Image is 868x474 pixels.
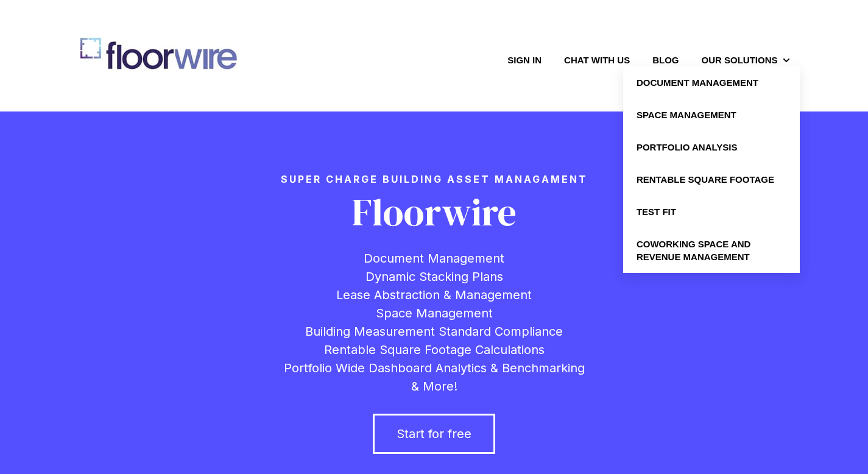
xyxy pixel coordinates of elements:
span: Lease Abstraction & Management [336,288,532,302]
nav: Desktop navigation [312,53,800,66]
span: Portfolio Wide Dashboard Analytics & Benchmarking [284,361,585,375]
span: & More! [411,379,457,394]
a: Start for free [373,414,495,454]
img: floorwire.com [69,32,251,84]
strong: Super charge building asset managament [281,173,588,185]
span: Document Management [364,251,504,266]
a: Portfolio Analysis [623,131,800,163]
span: Building Measurement Standard Compliance [305,324,563,339]
span: Rentable Square Footage Calculations [324,342,545,357]
a: Rentable Square Footage [623,163,800,196]
a: Our Solutions [701,54,777,66]
a: Space Management [623,99,800,131]
a: Document Management [623,66,800,99]
a: Coworking Space and Revenue Management [623,228,800,273]
span: Dynamic Stacking Plans [365,269,503,284]
a: Test Fit [623,196,800,228]
div: Chat Widget [807,416,868,474]
a: Sign in [507,54,542,66]
span: Floorwire [351,186,517,238]
a: Chat with us [564,54,630,66]
a: Blog [652,54,679,66]
iframe: To enrich screen reader interactions, please activate Accessibility in Grammarly extension settings [807,416,868,474]
span: Space Management [376,306,493,320]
